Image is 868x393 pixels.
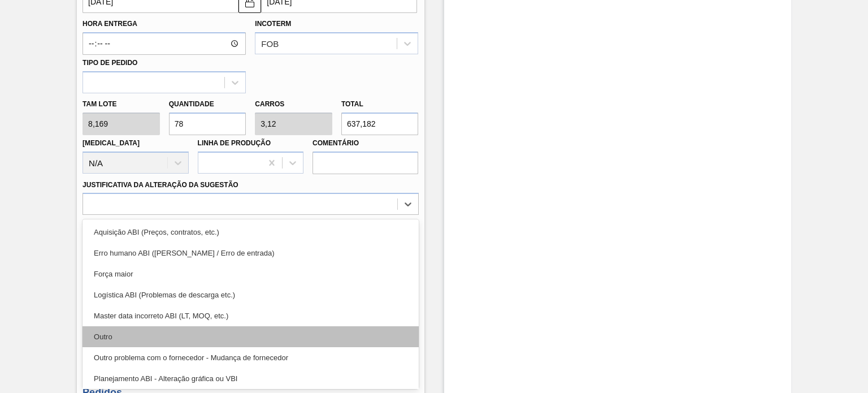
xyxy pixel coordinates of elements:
label: Linha de Produção [198,139,271,147]
div: Força maior [83,264,418,284]
div: Aquisição ABI (Preços, contratos, etc.) [83,222,418,243]
div: Outro problema com o fornecedor - Mudança de fornecedor [83,347,418,368]
label: Tam lote [83,96,160,113]
div: Master data incorreto ABI (LT, MOQ, etc.) [83,305,418,326]
div: Erro humano ABI ([PERSON_NAME] / Erro de entrada) [83,243,418,264]
div: Logística ABI (Problemas de descarga etc.) [83,284,418,305]
label: Justificativa da Alteração da Sugestão [83,181,238,189]
label: Carros [255,100,284,108]
div: FOB [261,39,279,49]
div: Planejamento ABI - Alteração gráfica ou VBI [83,368,418,389]
div: Outro [83,326,418,347]
label: [MEDICAL_DATA] [83,139,140,147]
label: Observações [83,218,418,234]
label: Incoterm [255,20,291,28]
label: Comentário [313,135,418,152]
label: Hora Entrega [83,16,246,32]
label: Total [341,100,363,108]
label: Quantidade [169,100,214,108]
label: Tipo de pedido [83,59,137,67]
